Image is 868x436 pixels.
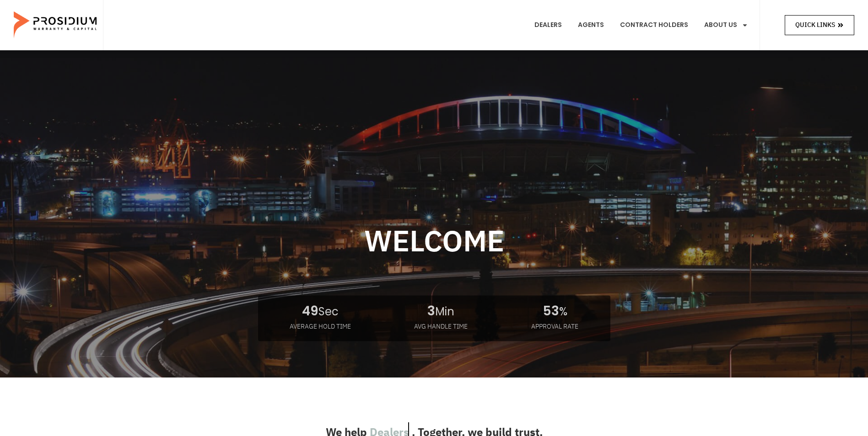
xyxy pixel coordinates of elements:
a: Agents [571,8,611,42]
a: Contract Holders [613,8,695,42]
a: Quick Links [785,15,854,35]
a: About Us [697,8,755,42]
a: Dealers [528,8,569,42]
span: Quick Links [795,19,835,31]
nav: Menu [528,8,755,42]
